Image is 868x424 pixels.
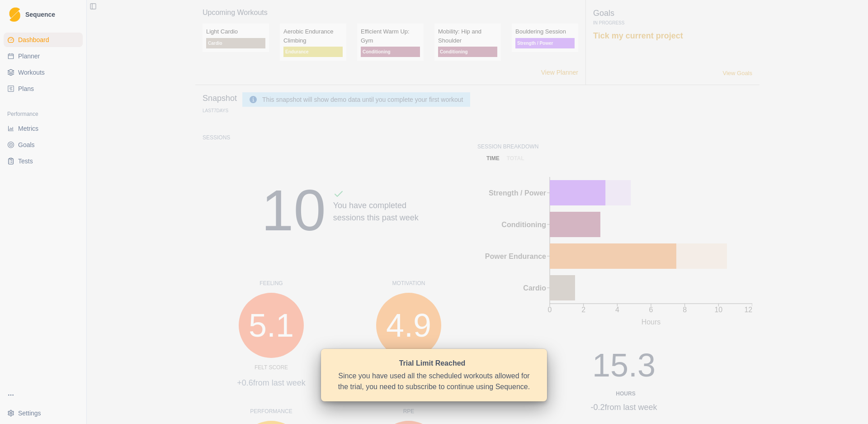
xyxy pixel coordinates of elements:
[283,27,343,45] p: Aerobic Endurance Climbing
[438,27,497,45] p: Mobility: Hip and Shoulder
[203,279,340,287] p: Feeling
[203,407,340,415] p: Performance
[335,358,530,369] div: Trial Limit Reached
[18,35,49,44] span: Dashboard
[361,47,420,57] p: Conditioning
[566,390,685,398] div: Hours
[214,108,217,113] span: 7
[18,124,38,133] span: Metrics
[593,19,752,26] p: In Progress
[261,167,325,254] div: 10
[515,27,575,36] p: Bouldering Session
[515,38,575,48] p: Strength / Power
[255,363,288,372] p: Felt Score
[541,68,578,77] a: View Planner
[4,154,83,168] a: Tests
[485,252,546,260] tspan: Power Endurance
[340,407,477,415] p: RPE
[4,138,83,152] a: Goals
[206,38,265,48] p: Cardio
[486,154,500,162] p: time
[361,27,420,45] p: Efficient Warm Up: Gym
[18,157,33,166] span: Tests
[683,306,687,314] tspan: 8
[9,7,20,22] img: Logo
[562,401,685,414] div: -0.2 from last week
[333,189,419,254] div: You have completed sessions this past week
[581,306,585,314] tspan: 2
[714,306,722,314] tspan: 10
[18,84,34,93] span: Plans
[4,121,83,136] a: Metrics
[25,11,55,18] span: Sequence
[4,65,83,80] a: Workouts
[340,279,477,287] p: Motivation
[4,406,83,420] button: Settings
[593,7,752,19] p: Goals
[507,154,524,162] p: total
[203,7,578,18] p: Upcoming Workouts
[18,140,35,149] span: Goals
[438,47,497,57] p: Conditioning
[335,371,533,392] div: Since you have used all the scheduled workouts allowed for the trial, you need to subscribe to co...
[203,377,340,389] p: +0.6 from last week
[206,27,265,36] p: Light Cardio
[501,221,546,229] tspan: Conditioning
[4,81,83,96] a: Plans
[4,4,83,25] a: LogoSequence
[615,306,619,314] tspan: 4
[283,47,343,57] p: Endurance
[4,49,83,63] a: Planner
[562,341,685,398] div: 15.3
[18,52,40,61] span: Planner
[203,92,237,105] p: Snapshot
[477,143,752,151] p: Session Breakdown
[386,301,431,350] span: 4.9
[4,33,83,47] a: Dashboard
[203,133,477,142] p: Sessions
[203,108,228,113] p: Last Days
[523,284,546,292] tspan: Cardio
[4,107,83,121] div: Performance
[744,306,752,314] tspan: 12
[249,301,294,350] span: 5.1
[548,306,552,314] tspan: 0
[262,94,463,105] div: This snapshot will show demo data until you complete your first workout
[642,318,661,326] tspan: Hours
[18,68,45,77] span: Workouts
[593,31,683,40] a: Tick my current project
[722,69,752,78] a: View Goals
[649,306,653,314] tspan: 6
[489,189,546,197] tspan: Strength / Power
